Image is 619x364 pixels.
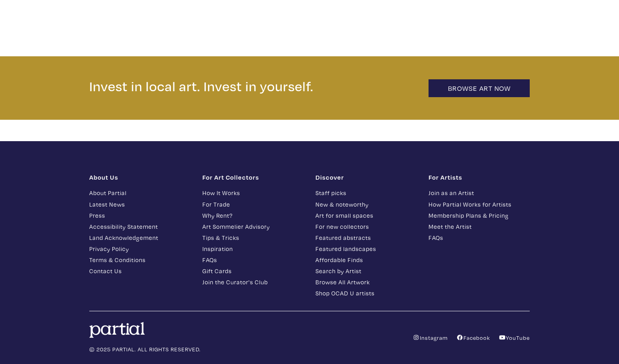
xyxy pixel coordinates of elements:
a: Search by Artist [315,266,417,276]
a: About Partial [89,188,190,197]
h1: For Art Collectors [202,173,304,181]
a: New & noteworthy [315,200,417,209]
a: Shop OCAD U artists [315,289,417,298]
h1: Discover [315,173,417,181]
a: Art Sommelier Advisory [202,222,304,231]
a: Browse Art Now [429,79,530,97]
h1: About Us [89,173,190,181]
a: Instagram [413,334,448,341]
a: Featured landscapes [315,244,417,253]
a: YouTube [499,334,530,341]
a: Join as an Artist [429,188,530,197]
a: Inspiration [202,244,304,253]
a: Featured abstracts [315,233,417,242]
a: Accessibility Statement [89,222,190,231]
a: How It Works [202,188,304,197]
a: For Trade [202,200,304,209]
a: Affordable Finds [315,255,417,264]
a: Facebook [456,334,490,341]
a: Contact Us [89,266,190,276]
a: Privacy Policy [89,244,190,253]
a: Press [89,211,190,220]
div: © 2025 PARTIAL. ALL RIGHTS RESERVED. [83,322,309,354]
a: For new collectors [315,222,417,231]
a: Why Rent? [202,211,304,220]
a: Membership Plans & Pricing [429,211,530,220]
a: Tips & Tricks [202,233,304,242]
a: Terms & Conditions [89,255,190,264]
a: FAQs [202,255,304,264]
a: Land Acknowledgement [89,233,190,242]
a: Join the Curator's Club [202,278,304,287]
a: Art for small spaces [315,211,417,220]
img: logo.svg [89,322,145,338]
a: FAQs [429,233,530,242]
a: Meet the Artist [429,222,530,231]
a: How Partial Works for Artists [429,200,530,209]
h2: Invest in local art. Invest in yourself. [89,78,417,95]
a: Staff picks [315,188,417,197]
a: Browse All Artwork [315,278,417,287]
a: Latest News [89,200,190,209]
h1: For Artists [429,173,530,181]
a: Gift Cards [202,266,304,276]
